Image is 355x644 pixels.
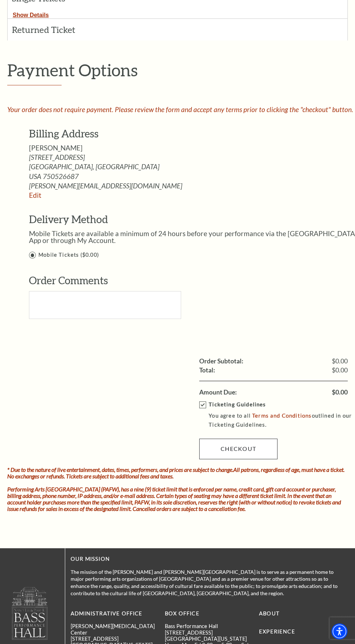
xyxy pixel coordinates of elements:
[199,439,277,459] a: Checkout
[29,144,83,152] span: [PERSON_NAME]
[11,587,48,640] img: owned and operated by Performing Arts Fort Worth, A NOT-FOR-PROFIT 501(C)3 ORGANIZATION
[209,401,266,408] strong: Ticketing Guidelines
[8,9,54,18] button: Show Details
[209,413,352,428] span: outlined in our Ticketing Guidelines.
[259,628,295,635] a: Experience
[332,389,348,396] span: $0.00
[71,609,159,618] p: Administrative Office
[7,466,344,479] i: * Due to the nature of live entertainment, dates, times, performers, and prices are subject to ch...
[29,127,99,140] span: Billing Address
[165,623,254,629] p: Bass Performance Hall
[12,25,97,34] h2: Returned Ticket
[165,609,254,618] p: BOX OFFICE
[199,389,237,396] label: Amount Due:
[29,291,181,319] textarea: Text area
[71,568,348,597] p: The mission of the [PERSON_NAME] and [PERSON_NAME][GEOGRAPHIC_DATA] is to serve as a permanent ho...
[332,358,348,364] span: $0.00
[199,358,243,364] label: Order Subtotal:
[7,486,341,512] i: Performing Arts [GEOGRAPHIC_DATA] (PAFW), has a nine (9) ticket limit that is enforced per name, ...
[165,636,254,642] p: [GEOGRAPHIC_DATA][US_STATE]
[71,555,348,564] p: OUR MISSION
[332,367,348,374] span: $0.00
[331,623,347,639] div: Accessibility Menu
[259,610,280,617] a: About
[29,191,41,199] a: Edit
[71,636,159,642] p: [STREET_ADDRESS]
[165,630,254,636] p: [STREET_ADDRESS]
[199,367,215,374] label: Total:
[29,274,108,286] span: Order Comments
[233,466,343,473] strong: All patrons, regardless of age, must have a ticket
[29,213,108,225] span: Delivery Method
[71,623,159,636] p: [PERSON_NAME][MEDICAL_DATA] Center
[252,412,312,419] a: Terms and Conditions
